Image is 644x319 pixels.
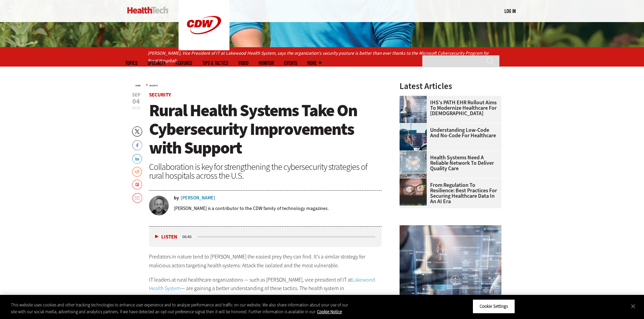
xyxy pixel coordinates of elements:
[132,105,140,111] span: 2025
[400,100,497,116] a: IHS’s PATH EHR Rollout Aims to Modernize Healthcare for [DEMOGRAPHIC_DATA]
[307,60,321,66] span: More
[149,196,169,215] img: Chris Hayhurst
[176,60,192,66] a: Features
[400,96,430,101] a: Electronic health records
[400,151,427,178] img: Healthcare networking
[149,227,382,247] div: media player
[179,45,229,52] a: CDW
[132,98,141,105] span: 04
[202,60,228,66] a: Tips & Tactics
[400,123,427,150] img: Coworkers coding
[400,182,497,204] a: From Regulation to Resilience: Best Practices for Securing Healthcare Data in an AI Era
[400,178,427,206] img: woman wearing glasses looking at healthcare data on screen
[473,299,515,314] button: Cookie Settings
[174,196,179,200] span: by
[132,92,141,98] span: Sep
[135,84,141,87] a: Home
[504,8,516,14] a: Log in
[626,299,641,314] button: Close
[400,96,427,123] img: Electronic health records
[400,123,430,129] a: Coworkers coding
[11,302,354,315] div: This website uses cookies and other tracking technologies to enhance user experience and to analy...
[149,84,158,87] a: Security
[149,162,382,180] div: Collaboration is key for strengthening the cybersecurity strategies of rural hospitals across the...
[317,309,342,315] a: More information about your privacy
[148,60,165,66] span: Specialty
[284,60,297,66] a: Events
[174,205,329,212] p: [PERSON_NAME] is a contributor to the CDW family of technology magazines.
[149,252,382,270] p: Predators in nature tend to [PERSON_NAME] the easiest prey they can find. It’s a similar strategy...
[400,151,430,156] a: Healthcare networking
[125,60,137,66] span: Topics
[149,276,382,319] p: IT leaders at rural healthcare organizations — such as [PERSON_NAME], vice president of IT at — a...
[259,60,274,66] a: MonITor
[400,225,501,302] img: Electronic health records
[149,99,357,159] span: Rural Health Systems Take On Cybersecurity Improvements with Support
[155,234,177,240] button: Listen
[181,196,215,200] a: [PERSON_NAME]
[400,178,430,184] a: woman wearing glasses looking at healthcare data on screen
[504,7,516,15] div: User menu
[135,82,382,87] div: »
[127,7,168,14] img: Home
[400,155,497,171] a: Health Systems Need a Reliable Network To Deliver Quality Care
[400,127,497,138] a: Understanding Low-Code and No-Code for Healthcare
[238,60,249,66] a: Video
[400,82,501,90] h3: Latest Articles
[149,91,171,98] a: Security
[181,234,197,240] div: duration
